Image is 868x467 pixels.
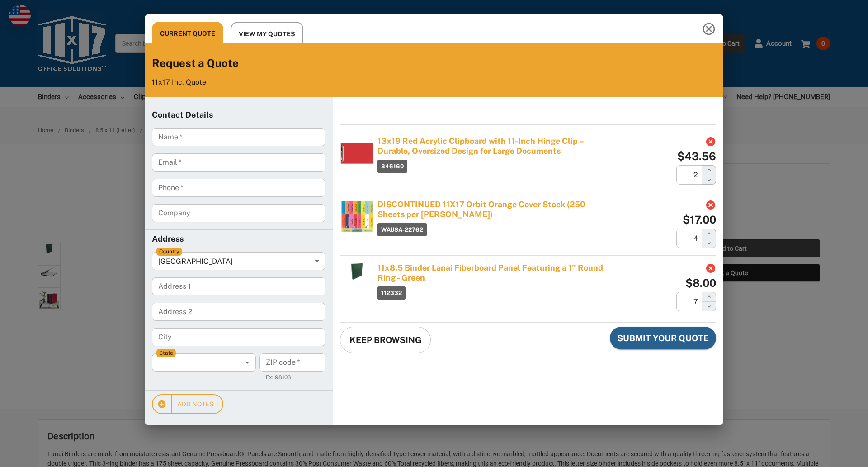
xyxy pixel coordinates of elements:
button: Submit the quote dialog [610,327,716,349]
img: 11x8.5 Binder Lanai Fiberboard Panel Featuring a 1" Round Ring - Green [340,263,374,280]
div: ​ [152,353,252,372]
button: Decrease the Quantity [702,302,716,311]
button: Decrease the Quantity [702,175,716,185]
span: 112332 [377,286,406,300]
div: $8.00 [685,277,716,288]
button: Decrease the Quantity [702,238,716,248]
input: Address Address 1 [152,277,325,295]
p: 11x17 Inc. Quote [152,78,716,86]
img: 13x19 Red Acrylic Clipboard with 11-Inch Hinge Clip – Durable, Oversized Design for Large Documents [340,136,374,170]
input: Company [152,204,325,222]
button: Delete this product [705,263,716,274]
div: [GEOGRAPHIC_DATA] [152,252,325,270]
input: Name [152,128,325,146]
input: Phone [152,179,325,197]
span: WAUSA-22762 [377,223,427,236]
button: Close quote dialog and go back to store page [340,327,431,353]
a: 13x19 Red Acrylic Clipboard with 11-Inch Hinge Clip – Durable, Oversized Design for Large Documents [377,136,603,156]
button: Delete this product [705,136,716,147]
button: Increase the Quantity [702,229,716,238]
button: Increase the Quantity [702,165,716,175]
button: Increase the Quantity [702,292,716,302]
span: Add Notes [162,399,213,410]
span: Keep Browsing [349,334,421,346]
input: Address City [152,328,325,346]
input: Address ZIP code [259,353,325,372]
button: Reveal the notes field [152,394,223,415]
input: Address Address 2 [152,303,325,321]
button: Close this quote dialog [694,14,723,43]
h6: Address [152,234,325,245]
div: $17.00 [683,214,716,225]
span: Current Quote [160,28,215,39]
a: 11x8.5 Binder Lanai Fiberboard Panel Featuring a 1" Round Ring - Green [377,263,603,283]
div: $43.56 [677,151,716,162]
span: 846160 [377,160,407,173]
button: Delete this product [705,200,716,210]
h6: Contact Details [152,110,325,121]
img: DISCONTINUED 11X17 Orbit Orange Cover Stock (250 Sheets per Ream) [340,200,374,233]
input: Email [152,153,325,172]
span: View My Quotes [239,29,295,40]
p: Ex: 98103 [266,373,319,382]
span: Submit Your Quote [617,332,709,344]
a: DISCONTINUED 11X17 Orbit Orange Cover Stock (250 Sheets per [PERSON_NAME]) [377,200,603,219]
h4: Request a Quote [152,56,716,71]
